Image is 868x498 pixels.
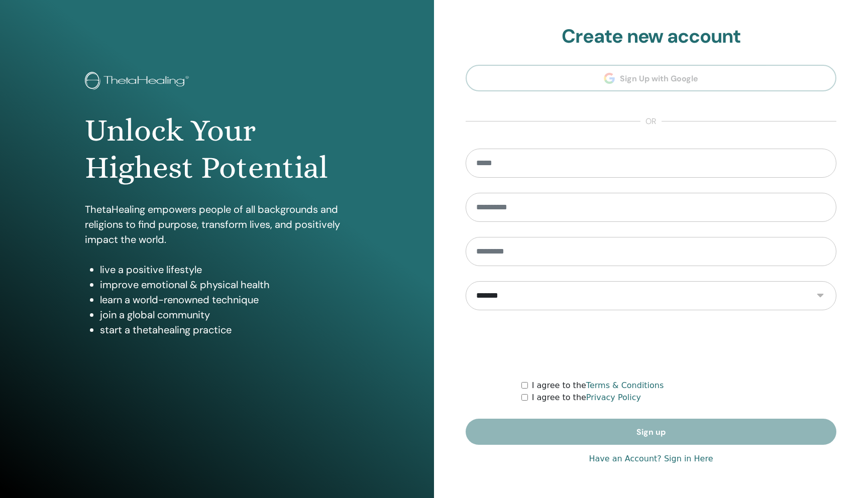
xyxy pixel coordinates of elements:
h2: Create new account [466,25,836,48]
li: start a thetahealing practice [100,322,349,337]
h1: Unlock Your Highest Potential [85,112,349,187]
span: or [640,115,662,128]
li: improve emotional & physical health [100,277,349,292]
li: live a positive lifestyle [100,262,349,277]
p: ThetaHealing empowers people of all backgrounds and religions to find purpose, transform lives, a... [85,202,349,247]
a: Terms & Conditions [586,381,664,390]
label: I agree to the [532,380,664,392]
a: Have an Account? Sign in Here [589,453,713,465]
a: Privacy Policy [586,393,641,402]
li: join a global community [100,307,349,322]
iframe: reCAPTCHA [575,325,727,364]
label: I agree to the [532,392,641,404]
li: learn a world-renowned technique [100,292,349,307]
